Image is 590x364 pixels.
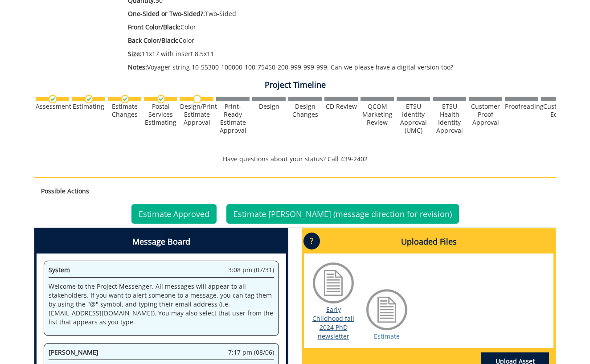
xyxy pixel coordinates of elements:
[397,102,430,135] div: ETSU Identity Approval (UMC)
[128,49,142,58] span: Size:
[469,102,502,127] div: Customer Proof Approval
[324,102,358,110] div: CD Review
[128,9,205,18] span: One-Sided or Two-Sided?:
[288,102,322,119] div: Design Changes
[433,102,466,135] div: ETSU Health Identity Approval
[228,348,274,357] span: 7:17 pm (08/06)
[157,95,165,103] img: checkmark
[128,63,477,72] p: Voyager string 10-55300-100000-100-75450-200-999-999-999. Can we please have a digital version too?
[228,266,274,274] span: 3:08 pm (07/31)
[252,102,286,110] div: Design
[108,102,141,119] div: Estimate Changes
[216,102,250,135] div: Print-Ready Estimate Approval
[36,102,69,110] div: Assessment
[41,187,89,195] strong: Possible Actions
[144,102,177,127] div: Postal Services Estimating
[128,9,477,18] p: Two-Sided
[180,102,213,127] div: Design/Print Estimate Approval
[49,348,98,356] span: [PERSON_NAME]
[361,102,394,127] div: QCOM Marketing Review
[226,204,459,224] a: Estimate [PERSON_NAME] (message direction for revision)
[128,49,477,58] p: 11x17 with insert 8.5x11
[128,23,180,31] span: Front Color/Black:
[85,95,93,103] img: checkmark
[303,233,320,249] p: ?
[312,305,354,340] a: Early Childhood fall 2024 PhD newsletter
[49,282,274,327] p: Welcome to the Project Messenger. All messages will appear to all stakeholders. If you want to al...
[541,102,574,119] div: Customer Edits
[37,230,286,254] h4: Message Board
[131,204,217,224] a: Estimate Approved
[304,230,553,254] h4: Uploaded Files
[49,95,57,103] img: checkmark
[505,102,538,110] div: Proofreading
[34,155,556,164] p: Have questions about your status? Call 439-2402
[128,36,477,45] p: Color
[121,95,129,103] img: checkmark
[34,81,556,90] h4: Project Timeline
[128,36,179,45] span: Back Color/Black:
[49,266,70,274] span: System
[72,102,105,110] div: Estimating
[193,95,201,103] img: no
[128,63,147,71] span: Notes:
[128,23,477,32] p: Color
[374,332,400,340] a: Estimate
